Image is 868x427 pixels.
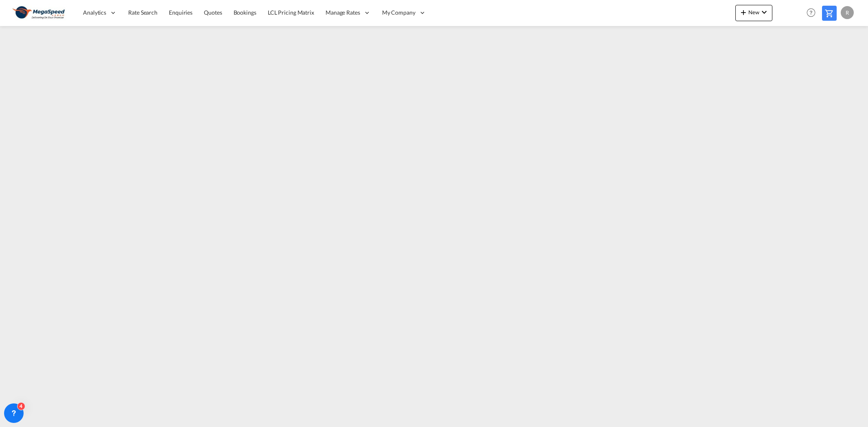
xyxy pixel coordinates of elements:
div: Help [804,6,822,20]
span: LCL Pricing Matrix [268,9,314,16]
span: Manage Rates [326,9,360,17]
div: R [841,6,854,19]
span: New [739,9,769,15]
span: Enquiries [169,9,192,16]
span: Bookings [234,9,256,16]
span: Rate Search [128,9,157,16]
img: ad002ba0aea611eda5429768204679d3.JPG [12,4,67,22]
md-icon: icon-chevron-down [759,7,769,17]
span: Help [804,6,818,20]
span: My Company [382,9,415,17]
span: Analytics [83,9,106,17]
span: Quotes [204,9,222,16]
button: icon-plus 400-fgNewicon-chevron-down [735,5,772,21]
md-icon: icon-plus 400-fg [739,7,748,17]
